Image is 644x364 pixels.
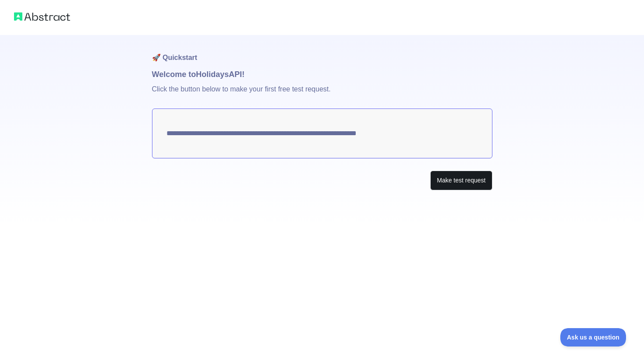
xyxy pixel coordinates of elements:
img: Abstract logo [14,10,70,23]
h1: Welcome to Holidays API! [152,68,492,80]
p: Click the button below to make your first free test request. [152,80,492,108]
button: Make test request [430,171,492,190]
iframe: Toggle Customer Support [560,328,626,346]
h1: 🚀 Quickstart [152,35,492,68]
